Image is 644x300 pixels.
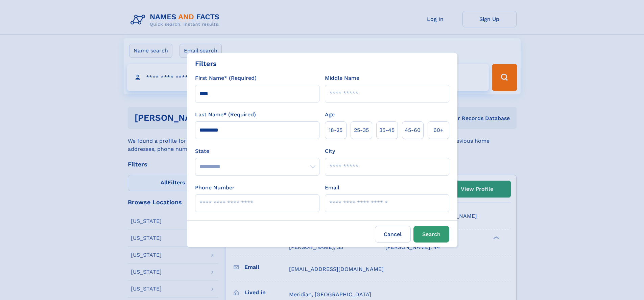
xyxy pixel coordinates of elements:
label: Phone Number [195,184,235,192]
label: Age [325,111,335,119]
label: State [195,147,319,155]
label: Middle Name [325,74,359,82]
span: 60+ [433,126,444,134]
label: Last Name* (Required) [195,111,256,119]
label: First Name* (Required) [195,74,257,82]
label: Email [325,184,339,192]
span: 25‑35 [354,126,369,134]
button: Search [413,226,449,243]
div: Filters [195,59,217,69]
span: 18‑25 [329,126,342,134]
span: 35‑45 [379,126,395,134]
label: City [325,147,335,155]
span: 45‑60 [405,126,421,134]
label: Cancel [375,226,411,243]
